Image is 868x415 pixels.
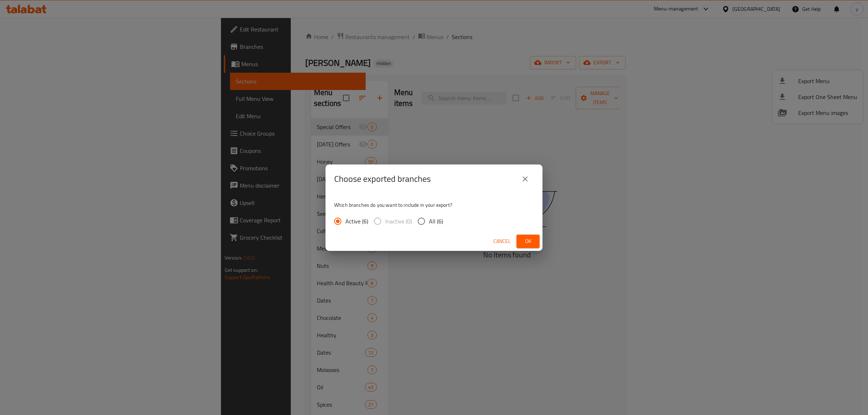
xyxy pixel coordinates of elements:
span: All (6) [429,217,443,226]
span: Ok [522,237,534,246]
button: Cancel [490,235,514,248]
button: Ok [516,235,540,248]
h2: Choose exported branches [334,173,431,185]
span: Cancel [493,237,511,246]
span: Active (6) [345,217,368,226]
button: close [516,170,534,188]
span: Inactive (0) [385,217,412,226]
p: Which branches do you want to include in your export? [334,201,534,209]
